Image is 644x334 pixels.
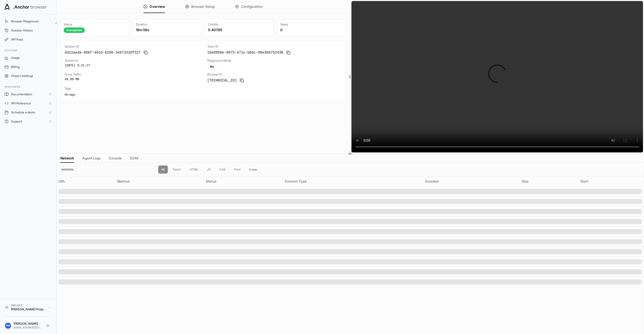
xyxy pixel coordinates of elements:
[425,179,518,184] div: Duration
[2,99,54,107] a: API Reference
[117,179,202,184] div: Method
[14,322,43,326] div: [PERSON_NAME]
[208,22,271,26] div: Credits
[11,92,47,96] span: Documentation
[207,78,237,83] span: [TECHNICAL_ID]
[59,179,113,184] div: URL
[2,72,54,80] button: Project Settings
[65,93,75,96] span: No tags
[5,85,52,89] h3: Resources
[2,90,54,98] a: Documentation
[11,74,52,78] span: Project Settings
[6,324,10,327] span: RM
[522,179,576,184] div: Size
[207,45,342,49] div: Team ID
[65,72,199,76] div: Proxy Traffic
[65,87,342,91] div: Tags
[65,50,141,55] span: d322aa4a-86bf-481d-b266-2e673326f527
[65,77,199,81] div: 48.80 MB
[64,27,85,33] div: Completed
[65,59,199,63] div: Started At
[109,156,122,161] span: Console
[136,27,198,32] div: 19m 58s
[60,156,74,161] span: Network
[207,50,283,55] span: 18e09b6e-8075-471c-bbbc-96e3bb752438
[65,64,199,68] div: [DATE] 8:31:27
[2,26,54,34] button: Session History
[3,3,11,11] img: Anchor Icon
[11,19,52,23] span: Browser Playground
[280,22,343,26] div: Steps
[207,64,217,69] div: No
[11,307,46,311] div: [PERSON_NAME] Project
[11,110,47,114] span: Schedule a demo
[580,179,642,184] div: Start
[207,59,342,63] div: Playground Mode
[2,63,54,71] button: Billing
[11,28,52,32] span: Session History
[130,156,138,161] span: DOM
[2,17,54,25] button: Browser Playground
[13,4,29,11] span: .Anchor
[280,27,343,32] div: 0
[11,304,46,307] div: Project
[191,4,215,9] span: Browser Setup
[206,179,281,184] div: Status
[30,4,47,11] span: browser
[11,101,47,105] span: API Reference
[53,20,59,26] button: Collapse sidebar
[11,119,47,123] span: Support
[136,22,198,26] div: Duration
[2,108,54,116] a: Schedule a demo
[11,37,52,41] span: API Keys
[82,156,101,161] span: Agent Logs
[149,4,165,9] span: Overview
[5,49,52,52] h3: Account
[208,27,271,32] div: 0.40785
[2,35,54,44] button: API Keys
[11,65,52,69] span: Billing
[65,45,199,49] div: Session ID
[241,4,263,9] span: Configuration
[45,323,51,329] button: Logout
[11,56,52,60] span: Usage
[285,179,421,184] div: Content Type
[3,302,54,313] button: Project[PERSON_NAME] Project
[207,72,342,76] div: Browser IP
[2,117,54,126] a: Support
[64,22,126,26] div: Status
[2,54,54,62] button: Usage
[14,326,43,329] div: [EMAIL_ADDRESS][DOMAIN_NAME]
